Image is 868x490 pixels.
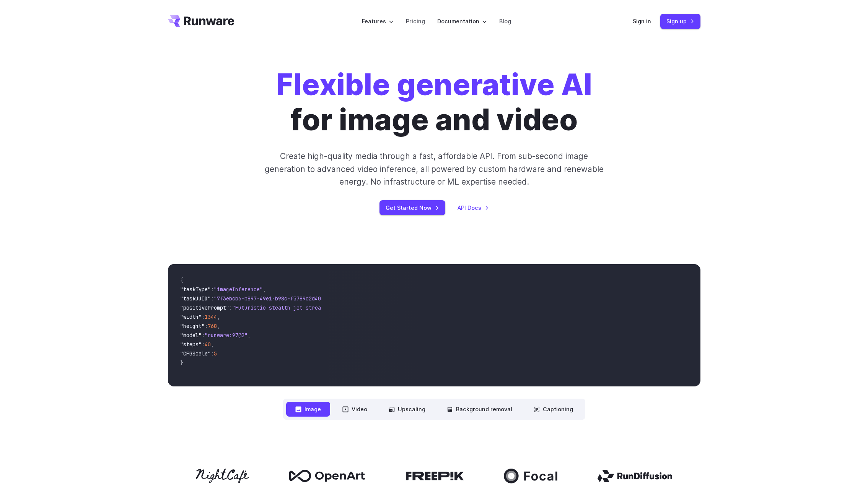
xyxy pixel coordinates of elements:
[205,332,248,339] span: "runware:97@2"
[276,67,592,102] strong: Flexible generative AI
[208,323,217,329] span: 768
[202,332,205,339] span: :
[180,304,229,311] span: "positivePrompt"
[214,295,330,302] span: "7f3ebcb6-b897-49e1-b98c-f5789d2d40d7"
[458,203,489,212] a: API Docs
[333,402,376,417] button: Video
[362,17,394,26] label: Features
[180,350,211,357] span: "CFGScale"
[379,402,435,417] button: Upscaling
[180,295,211,302] span: "taskUUID"
[214,350,217,357] span: 5
[180,277,183,284] span: {
[180,341,202,348] span: "steps"
[524,402,582,417] button: Captioning
[438,402,521,417] button: Background removal
[286,402,330,417] button: Image
[276,67,592,138] h1: for image and video
[180,323,205,329] span: "height"
[660,14,700,29] a: Sign up
[437,17,487,26] label: Documentation
[214,286,263,293] span: "imageInference"
[202,341,205,348] span: :
[205,341,211,348] span: 40
[168,15,235,27] a: Go to /
[202,313,205,320] span: :
[229,304,232,311] span: :
[232,304,511,311] span: "Futuristic stealth jet streaking through a neon-lit cityscape with glowing purple exhaust"
[499,17,511,26] a: Blog
[205,323,208,329] span: :
[180,332,202,339] span: "model"
[180,359,183,366] span: }
[406,17,425,26] a: Pricing
[633,17,651,26] a: Sign in
[264,150,604,188] p: Create high-quality media through a fast, affordable API. From sub-second image generation to adv...
[211,295,214,302] span: :
[211,286,214,293] span: :
[211,341,214,348] span: ,
[263,286,266,293] span: ,
[379,200,445,215] a: Get Started Now
[205,313,217,320] span: 1344
[248,332,251,339] span: ,
[180,286,211,293] span: "taskType"
[217,313,220,320] span: ,
[180,313,202,320] span: "width"
[217,323,220,329] span: ,
[211,350,214,357] span: :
